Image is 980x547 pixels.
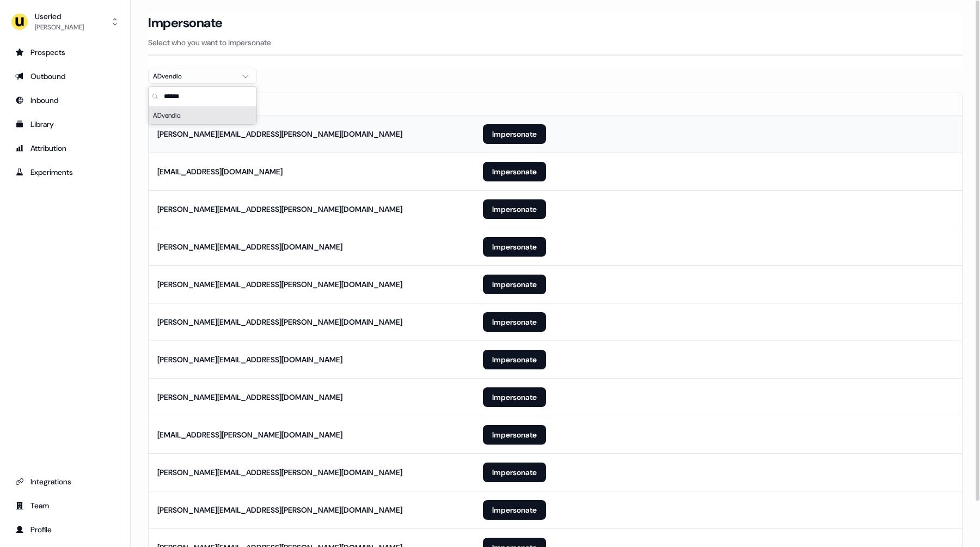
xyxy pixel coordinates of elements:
button: Impersonate [483,312,546,332]
a: Go to outbound experience [9,68,121,85]
div: [PERSON_NAME][EMAIL_ADDRESS][DOMAIN_NAME] [157,241,342,252]
div: Attribution [15,143,115,154]
button: Impersonate [483,500,546,520]
div: [EMAIL_ADDRESS][DOMAIN_NAME] [157,166,283,177]
button: Impersonate [483,350,546,369]
a: Go to prospects [9,44,121,61]
a: Go to experiments [9,163,121,181]
div: [PERSON_NAME][EMAIL_ADDRESS][PERSON_NAME][DOMAIN_NAME] [157,204,402,215]
div: Experiments [15,167,115,178]
div: [PERSON_NAME][EMAIL_ADDRESS][PERSON_NAME][DOMAIN_NAME] [157,505,402,515]
a: Go to profile [9,521,121,538]
div: [PERSON_NAME][EMAIL_ADDRESS][DOMAIN_NAME] [157,392,342,403]
div: [PERSON_NAME][EMAIL_ADDRESS][PERSON_NAME][DOMAIN_NAME] [157,279,402,290]
div: [PERSON_NAME][EMAIL_ADDRESS][DOMAIN_NAME] [157,354,342,365]
div: [PERSON_NAME][EMAIL_ADDRESS][PERSON_NAME][DOMAIN_NAME] [157,129,402,139]
div: Integrations [15,476,115,487]
div: [PERSON_NAME] [35,22,84,33]
button: Impersonate [483,237,546,257]
p: Select who you want to impersonate [148,37,963,48]
button: Impersonate [483,162,546,181]
div: Prospects [15,47,115,58]
div: Suggestions [149,107,256,124]
a: Go to team [9,497,121,514]
a: Go to attribution [9,139,121,157]
div: Inbound [15,95,115,106]
div: Userled [35,11,84,22]
div: Profile [15,524,115,535]
button: ADvendio [148,69,257,84]
div: [PERSON_NAME][EMAIL_ADDRESS][PERSON_NAME][DOMAIN_NAME] [157,467,402,478]
button: Impersonate [483,275,546,294]
div: [PERSON_NAME][EMAIL_ADDRESS][PERSON_NAME][DOMAIN_NAME] [157,317,402,327]
a: Go to Inbound [9,92,121,109]
button: Impersonate [483,387,546,407]
a: Go to integrations [9,473,121,490]
div: [EMAIL_ADDRESS][PERSON_NAME][DOMAIN_NAME] [157,429,342,440]
button: Impersonate [483,124,546,144]
div: ADvendio [149,107,256,124]
button: Impersonate [483,199,546,219]
div: ADvendio [153,71,235,82]
div: Library [15,119,115,130]
a: Go to templates [9,116,121,133]
div: Outbound [15,71,115,82]
button: Impersonate [483,425,546,445]
div: Team [15,500,115,511]
button: Userled[PERSON_NAME] [9,9,121,35]
button: Impersonate [483,463,546,482]
h3: Impersonate [148,15,223,31]
th: Email [149,93,474,115]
